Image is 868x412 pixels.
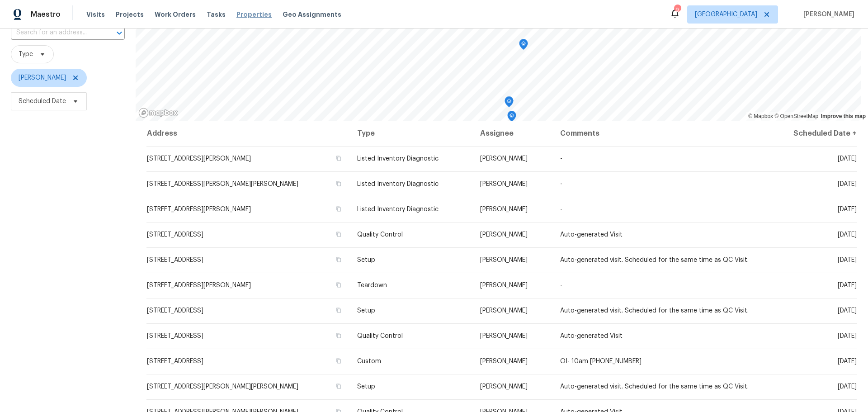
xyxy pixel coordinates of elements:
[774,113,818,119] a: OpenStreetMap
[357,232,403,238] span: Quality Control
[838,156,857,162] span: [DATE]
[335,306,343,314] button: Copy Address
[560,384,749,390] span: Auto-generated visit. Scheduled for the same time as QC Visit.
[147,156,251,162] span: [STREET_ADDRESS][PERSON_NAME]
[146,121,350,146] th: Address
[838,232,857,238] span: [DATE]
[147,181,298,187] span: [STREET_ADDRESS][PERSON_NAME][PERSON_NAME]
[838,384,857,390] span: [DATE]
[838,358,857,365] span: [DATE]
[335,256,343,264] button: Copy Address
[357,156,439,162] span: Listed Inventory Diagnostic
[147,333,203,339] span: [STREET_ADDRESS]
[11,26,99,40] input: Search for an address...
[116,10,144,19] span: Projects
[560,257,749,263] span: Auto-generated visit. Scheduled for the same time as QC Visit.
[560,333,623,339] span: Auto-generated Visit
[838,282,857,289] span: [DATE]
[560,282,562,289] span: -
[480,282,528,289] span: [PERSON_NAME]
[19,97,66,106] span: Scheduled Date
[113,27,126,39] button: Open
[560,232,623,238] span: Auto-generated Visit
[147,257,203,263] span: [STREET_ADDRESS]
[357,384,375,390] span: Setup
[695,10,757,19] span: [GEOGRAPHIC_DATA]
[357,206,439,213] span: Listed Inventory Diagnostic
[560,181,562,187] span: -
[480,232,528,238] span: [PERSON_NAME]
[207,11,226,18] span: Tasks
[357,333,403,339] span: Quality Control
[335,180,343,188] button: Copy Address
[335,382,343,390] button: Copy Address
[357,257,375,263] span: Setup
[480,384,528,390] span: [PERSON_NAME]
[560,156,562,162] span: -
[350,121,473,146] th: Type
[507,111,516,125] div: Map marker
[283,10,341,19] span: Geo Assignments
[560,206,562,213] span: -
[560,308,749,314] span: Auto-generated visit. Scheduled for the same time as QC Visit.
[236,10,272,19] span: Properties
[155,10,196,19] span: Work Orders
[480,206,528,213] span: [PERSON_NAME]
[838,333,857,339] span: [DATE]
[335,331,343,340] button: Copy Address
[480,308,528,314] span: [PERSON_NAME]
[147,232,203,238] span: [STREET_ADDRESS]
[480,257,528,263] span: [PERSON_NAME]
[480,333,528,339] span: [PERSON_NAME]
[505,96,514,110] div: Map marker
[335,230,343,238] button: Copy Address
[335,281,343,289] button: Copy Address
[560,358,642,365] span: OI- 10am [PHONE_NUMBER]
[821,113,866,119] a: Improve this map
[19,50,33,59] span: Type
[335,205,343,213] button: Copy Address
[480,181,528,187] span: [PERSON_NAME]
[357,308,375,314] span: Setup
[519,39,528,53] div: Map marker
[147,384,298,390] span: [STREET_ADDRESS][PERSON_NAME][PERSON_NAME]
[838,181,857,187] span: [DATE]
[748,113,773,119] a: Mapbox
[19,73,66,82] span: [PERSON_NAME]
[766,121,857,146] th: Scheduled Date ↑
[147,282,251,289] span: [STREET_ADDRESS][PERSON_NAME]
[838,257,857,263] span: [DATE]
[553,121,766,146] th: Comments
[480,156,528,162] span: [PERSON_NAME]
[335,357,343,365] button: Copy Address
[147,308,203,314] span: [STREET_ADDRESS]
[357,181,439,187] span: Listed Inventory Diagnostic
[147,358,203,365] span: [STREET_ADDRESS]
[473,121,552,146] th: Assignee
[335,154,343,162] button: Copy Address
[31,10,61,19] span: Maestro
[357,358,381,365] span: Custom
[86,10,105,19] span: Visits
[357,282,387,289] span: Teardown
[838,206,857,213] span: [DATE]
[838,308,857,314] span: [DATE]
[147,206,251,213] span: [STREET_ADDRESS][PERSON_NAME]
[800,10,854,19] span: [PERSON_NAME]
[480,358,528,365] span: [PERSON_NAME]
[138,108,178,118] a: Mapbox homepage
[674,5,680,14] div: 9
